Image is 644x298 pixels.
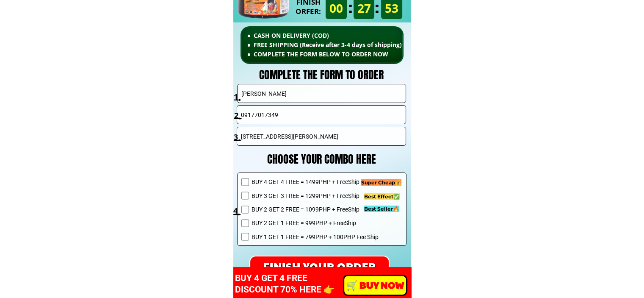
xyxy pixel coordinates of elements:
p: FINISH YOUR ORDER [250,256,389,276]
li: FREE SHIPPING (Receive after 3-4 days of shipping) [247,40,434,50]
span: Super Cheap💰 [361,179,401,186]
input: Full Address* ( Province - City - Barangay ) [239,127,404,145]
span: BUY 2 GET 1 FREE = 999PHP + FreeShip [251,218,378,228]
span: Best Seller🔥 [364,206,399,212]
h3: 2 [234,109,243,122]
li: CASH ON DELIVERY (COD) [247,31,434,40]
li: COMPLETE THE FORM BELOW TO ORDER NOW [247,50,434,59]
span: BUY 3 GET 3 FREE = 1299PHP + FreeShip [251,191,378,201]
span: BUY 2 GET 2 FREE = 1099PHP + FreeShip [251,205,378,214]
span: Best Effect✅ [364,193,400,200]
input: Your Name* [239,84,404,103]
h3: CHOOSE YOUR COMBO HERE [246,150,397,168]
h3: 3 [234,131,243,143]
span: BUY 1 GET 1 FREE = 799PHP + 100PHP Fee Ship [251,232,378,242]
h3: BUY 4 GET 4 FREE DISCOUNT 70% HERE 👉 [235,273,363,296]
p: ️🛒 BUY NOW [344,276,406,295]
h3: 1 [234,91,243,103]
span: BUY 4 GET 4 FREE = 1499PHP + FreeShip [251,177,378,187]
h3: COMPLETE THE FORM TO ORDER [233,66,410,84]
input: Phone Number* (+63/09) [239,106,404,124]
h3: 4 [233,205,242,217]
